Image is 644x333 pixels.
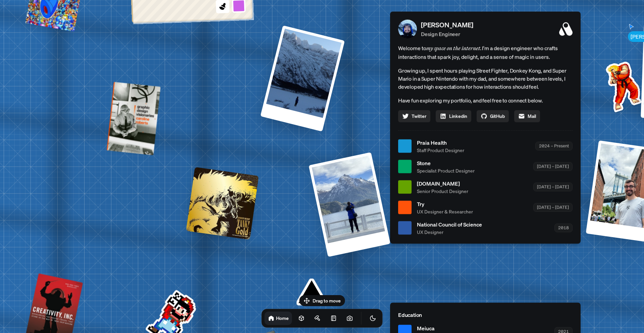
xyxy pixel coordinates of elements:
[417,187,468,195] span: Senior Product Designer
[417,147,464,154] span: Staff Product Designer
[533,183,573,191] div: [DATE] – [DATE]
[417,138,464,147] span: Praia Health
[490,113,505,120] span: GitHub
[417,200,473,208] span: Try
[417,324,462,332] span: Meiuca
[554,224,573,232] div: 2018
[417,159,475,167] span: Stone
[417,208,473,215] span: UX Designer & Researcher
[535,142,573,150] div: 2024 – Present
[398,110,430,122] a: Twitter
[421,30,473,38] p: Design Engineer
[449,113,467,120] span: Linkedin
[514,110,540,122] a: Mail
[398,19,417,38] img: Profile Picture
[417,220,482,228] span: National Council of Science
[477,110,509,122] a: GitHub
[421,20,473,30] p: [PERSON_NAME]
[417,167,475,174] span: Specialist Product Designer
[398,311,573,319] p: Education
[426,45,482,51] em: my space on the internet.
[398,44,573,61] span: Welcome to I'm a design engineer who crafts interactions that spark joy, delight, and a sense of ...
[533,162,573,171] div: [DATE] – [DATE]
[398,66,573,91] p: Growing up, I spent hours playing Street Fighter, Donkey Kong, and Super Mario in a Super Nintend...
[412,113,426,120] span: Twitter
[528,113,536,120] span: Mail
[417,228,482,235] span: UX Designer
[366,312,380,325] button: Toggle Theme
[533,203,573,212] div: [DATE] – [DATE]
[398,96,573,105] p: Have fun exploring my portfolio, and feel free to connect below.
[276,315,289,321] h1: Home
[265,312,292,325] a: Home
[417,179,468,187] span: [DOMAIN_NAME]
[436,110,471,122] a: Linkedin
